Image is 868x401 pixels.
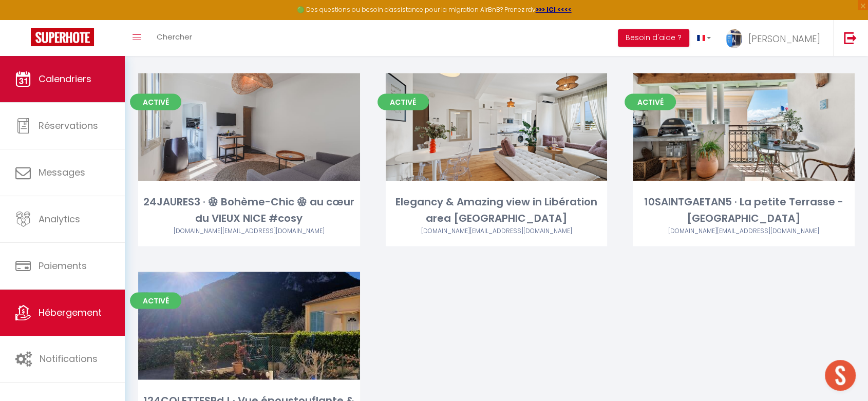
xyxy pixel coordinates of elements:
[618,29,689,47] button: Besoin d'aide ?
[157,31,192,42] span: Chercher
[149,20,200,56] a: Chercher
[825,360,856,391] div: Ouvrir le chat
[31,28,94,46] img: Super Booking
[130,93,181,110] span: Activé
[39,306,102,319] span: Hébergement
[40,352,98,365] span: Notifications
[386,194,608,226] div: Elegancy & Amazing view in Libération area [GEOGRAPHIC_DATA]
[536,5,572,14] a: >>> ICI <<<<
[39,72,91,85] span: Calendriers
[378,93,429,110] span: Activé
[748,32,820,45] span: [PERSON_NAME]
[138,226,360,236] div: Airbnb
[633,194,855,226] div: 10SAINTGAETAN5 · La petite Terrasse - [GEOGRAPHIC_DATA]
[39,166,85,179] span: Messages
[625,93,676,110] span: Activé
[633,226,855,236] div: Airbnb
[39,119,98,132] span: Réservations
[39,259,87,272] span: Paiements
[719,20,833,56] a: ... [PERSON_NAME]
[138,194,360,226] div: 24JAURES3 · 🏵 Bohème-Chic 🏵 au cœur du VIEUX NICE #cosy
[844,31,857,44] img: logout
[39,213,80,225] span: Analytics
[726,29,742,48] img: ...
[130,292,181,309] span: Activé
[386,226,608,236] div: Airbnb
